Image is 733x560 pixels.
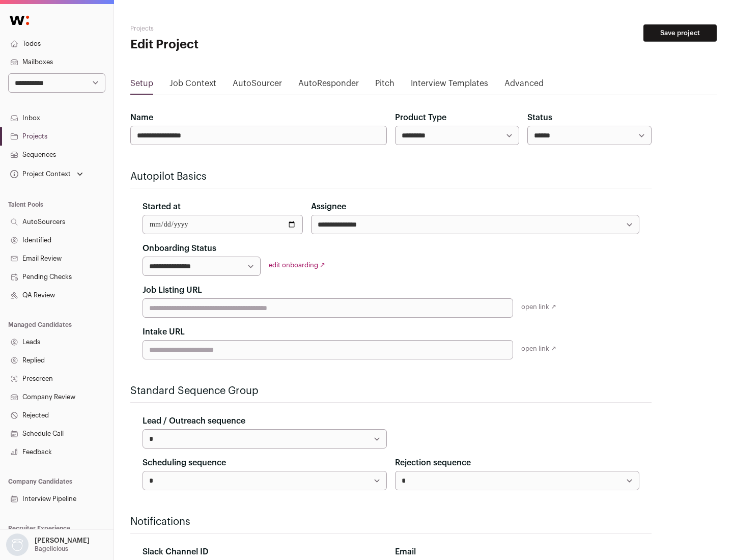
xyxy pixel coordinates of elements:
[311,201,346,213] label: Assignee
[130,170,652,184] h2: Autopilot Basics
[6,534,29,556] img: nopic.png
[143,242,216,255] label: Onboarding Status
[143,326,185,338] label: Intake URL
[130,24,326,33] h2: Projects
[143,201,181,213] label: Started at
[395,546,639,558] div: Email
[269,262,325,268] a: edit onboarding ↗
[143,546,208,558] label: Slack Channel ID
[375,77,394,94] a: Pitch
[4,10,35,31] img: Wellfound
[527,111,552,124] label: Status
[143,457,226,469] label: Scheduling sequence
[130,384,652,398] h2: Standard Sequence Group
[395,111,446,124] label: Product Type
[8,167,85,181] button: Open dropdown
[4,534,92,556] button: Open dropdown
[643,24,717,42] button: Save project
[411,77,488,94] a: Interview Templates
[8,170,71,178] div: Project Context
[35,537,90,545] p: [PERSON_NAME]
[130,111,153,124] label: Name
[35,545,68,553] p: Bagelicious
[233,77,282,94] a: AutoSourcer
[143,415,245,427] label: Lead / Outreach sequence
[143,284,202,296] label: Job Listing URL
[130,77,153,94] a: Setup
[170,77,216,94] a: Job Context
[130,37,326,53] h1: Edit Project
[395,457,471,469] label: Rejection sequence
[298,77,359,94] a: AutoResponder
[504,77,544,94] a: Advanced
[130,515,652,529] h2: Notifications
